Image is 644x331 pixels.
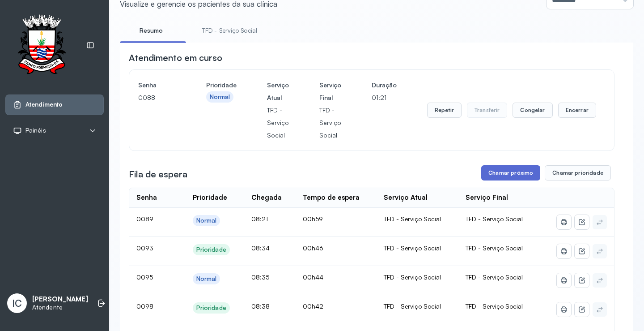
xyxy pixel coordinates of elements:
[251,215,268,223] span: 08:21
[303,215,323,223] span: 00h59
[372,79,397,91] h4: Duração
[251,302,270,310] span: 08:38
[251,193,282,202] div: Chegada
[481,165,540,181] button: Chamar próximo
[32,295,88,304] p: [PERSON_NAME]
[558,103,596,118] button: Encerrar
[303,244,323,252] span: 00h46
[427,103,462,118] button: Repetir
[196,246,226,254] div: Prioridade
[129,168,187,181] h3: Fila de espera
[467,103,508,118] button: Transferir
[319,79,341,104] h4: Serviço Final
[384,193,428,202] div: Serviço Atual
[251,273,269,281] span: 08:35
[372,91,397,104] p: 01:21
[32,304,88,311] p: Atendente
[136,215,153,223] span: 0089
[384,273,451,281] div: TFD - Serviço Social
[513,103,552,118] button: Congelar
[267,79,289,104] h4: Serviço Atual
[384,244,451,252] div: TFD - Serviço Social
[136,244,153,252] span: 0093
[466,244,523,252] span: TFD - Serviço Social
[251,244,270,252] span: 08:34
[138,79,176,91] h4: Senha
[196,304,226,312] div: Prioridade
[9,14,74,77] img: Logotipo do estabelecimento
[267,104,289,142] p: TFD - Serviço Social
[303,273,323,281] span: 00h44
[466,193,508,202] div: Serviço Final
[136,302,153,310] span: 0098
[196,275,217,283] div: Normal
[129,52,222,64] h3: Atendimento em curso
[196,217,217,224] div: Normal
[466,302,523,310] span: TFD - Serviço Social
[319,104,341,142] p: TFD - Serviço Social
[303,193,360,202] div: Tempo de espera
[466,215,523,223] span: TFD - Serviço Social
[384,302,451,310] div: TFD - Serviço Social
[193,193,227,202] div: Prioridade
[303,302,323,310] span: 00h42
[136,273,153,281] span: 0095
[136,193,157,202] div: Senha
[210,93,230,101] div: Normal
[120,23,182,38] a: Resumo
[466,273,523,281] span: TFD - Serviço Social
[25,127,46,134] span: Painéis
[206,79,237,91] h4: Prioridade
[384,215,451,223] div: TFD - Serviço Social
[13,100,96,109] a: Atendimento
[25,101,63,108] span: Atendimento
[545,165,611,181] button: Chamar prioridade
[138,91,176,104] p: 0088
[193,23,266,38] a: TFD - Serviço Social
